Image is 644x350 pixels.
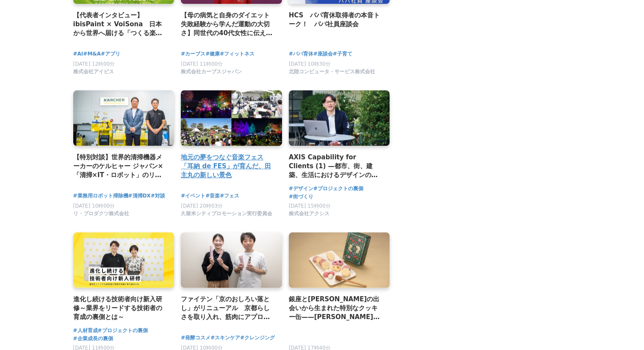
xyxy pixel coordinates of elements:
[289,50,313,58] a: #パパ育休
[289,71,375,77] a: 北陸コンピュータ・サービス株式会社
[83,50,101,58] a: #M&A
[181,334,210,342] a: #発酵コスメ
[73,11,168,38] a: 【代表者インタビュー】ibisPaint × VoiSona 日本から世界へ届ける「つくる楽しさ」 ～アイビスがテクノスピーチと挑戦する、新しい創作文化の形成～
[73,71,114,77] a: 株式会社アイビス
[151,192,165,200] a: #対談
[181,213,272,219] a: 久留米シティプロモーション実行委員会
[181,192,205,200] a: #イベント
[289,185,313,193] a: #デザイン
[73,50,83,58] a: #AI
[73,192,128,200] a: #業務用ロボット掃除機
[73,335,113,343] a: #企業成長の裏側
[289,213,329,219] a: 株式会社アクシス
[289,153,383,180] a: AXIS Capability for Clients (1) —都市、街、建築、生活におけるデザインの可能性を探求し、[PERSON_NAME]への展望を描く
[101,50,120,58] a: #アプリ
[73,213,129,219] a: リ・プロダクツ株式会社
[313,185,363,193] a: #プロジェクトの裏側
[181,50,205,58] a: #カーブス
[289,203,331,209] span: [DATE] 15時00分
[205,192,220,200] a: #音楽
[289,61,331,67] span: [DATE] 10時30分
[181,11,275,38] a: 【母の病気と自身のダイエット失敗経験から学んだ運動の大切さ】同世代の40代女性に伝えたいこと
[289,11,383,29] a: HCS パパ育休取得者の本音トーク！ パパ社員座談会
[313,50,333,58] a: #座談会
[181,203,223,209] span: [DATE] 20時03分
[220,50,254,58] a: #フィットネス
[289,193,313,201] a: #街づくり
[205,50,220,58] a: #健康
[240,334,275,342] a: #クレンジング
[181,61,223,67] span: [DATE] 11時00分
[73,327,98,335] a: #人材育成
[73,68,114,75] span: 株式会社アイビス
[73,210,129,217] span: リ・プロダクツ株式会社
[181,71,242,77] a: 株式会社カーブスジャパン
[333,50,352,58] a: #子育て
[181,68,242,75] span: 株式会社カーブスジャパン
[289,294,383,322] a: 銀座と[PERSON_NAME]の出会いから生まれた特別なクッキー缶——[PERSON_NAME]たフルーツクッキー缶（松屋銀座100周年記念アソート）が「マイベスト銀座みやげ1位」に選出されるまで
[181,294,275,322] a: ファイテン「京のおしろい落とし」がリニューアル 京都らしさを取り入れ、筋肉にアプローチする基礎化粧品が完成
[128,192,151,200] a: #清掃DX
[210,334,240,342] a: #スキンケア
[220,192,239,200] a: #フェス
[73,203,115,209] span: [DATE] 10時00分
[181,153,275,180] a: 地元の夢をつなぐ音楽フェス「耳納 de FES」が育んだ、田主丸の新しい景色
[289,68,375,75] span: 北陸コンピュータ・サービス株式会社
[289,210,329,217] span: 株式会社アクシス
[73,153,168,180] a: 【特別対談】世界的清掃機器メーカーのケルヒャー ジャパン×「清掃×IT・ロボット」のリーディングカンパニー、リ・プロダクツが語る、業務用ロボット掃除機「今」と「これから」
[73,294,168,322] a: 進化し続ける技術者向け新入研修～業界をリードする技術者の育成の裏側とは～
[181,210,272,217] span: 久留米シティプロモーション実行委員会
[98,327,148,335] a: #プロジェクトの裏側
[73,61,115,67] span: [DATE] 12時00分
